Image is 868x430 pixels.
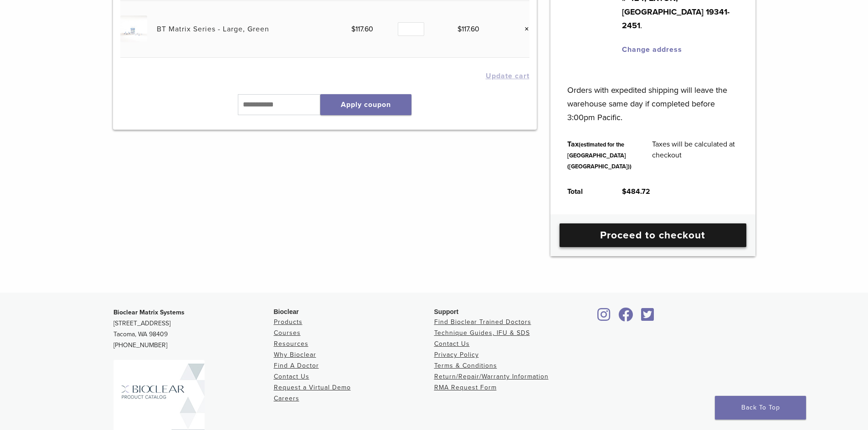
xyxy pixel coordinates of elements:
bdi: 484.72 [622,187,650,196]
span: Support [434,308,459,315]
span: $ [622,187,627,196]
bdi: 117.60 [351,25,373,34]
button: Update cart [486,72,529,80]
button: Apply coupon [320,94,411,115]
a: Find A Doctor [274,362,319,369]
a: Courses [274,329,301,337]
a: Resources [274,340,308,348]
strong: Bioclear Matrix Systems [113,309,185,316]
th: Total [557,179,612,204]
a: Privacy Policy [434,351,479,359]
a: Proceed to checkout [560,223,746,247]
th: Tax [557,132,642,179]
a: Terms & Conditions [434,362,497,369]
a: Products [274,318,303,326]
img: BT Matrix Series - Large, Green [120,15,147,42]
a: Careers [274,395,299,402]
span: $ [351,25,355,34]
p: Orders with expedited shipping will leave the warehouse same day if completed before 3:00pm Pacific. [567,70,738,124]
a: Why Bioclear [274,351,316,359]
span: Bioclear [274,308,299,315]
a: RMA Request Form [434,384,497,391]
a: Bioclear [638,313,657,322]
a: Bioclear [616,313,637,322]
a: Request a Virtual Demo [274,384,351,391]
a: Change address [622,45,682,54]
a: Return/Repair/Warranty Information [434,373,549,380]
a: Remove this item [518,23,529,35]
p: [STREET_ADDRESS] Tacoma, WA 98409 [PHONE_NUMBER] [113,307,274,351]
a: BT Matrix Series - Large, Green [157,25,269,34]
bdi: 117.60 [457,25,479,34]
a: Find Bioclear Trained Doctors [434,318,531,326]
a: Back To Top [715,396,806,420]
a: Contact Us [274,373,309,380]
span: $ [457,25,462,34]
a: Contact Us [434,340,470,348]
a: Technique Guides, IFU & SDS [434,329,530,337]
td: Taxes will be calculated at checkout [642,132,749,179]
small: (estimated for the [GEOGRAPHIC_DATA] ([GEOGRAPHIC_DATA])) [567,141,632,170]
a: Bioclear [595,313,614,322]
